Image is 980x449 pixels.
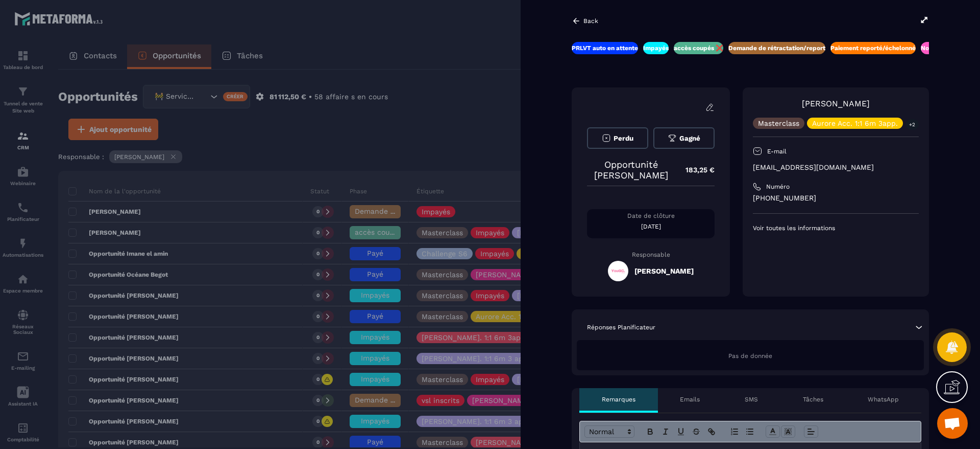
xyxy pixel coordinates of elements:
p: SMS [745,395,758,403]
p: [DATE] [587,222,715,231]
p: Date de clôture [587,212,715,220]
p: Numéro [766,183,790,191]
p: Opportunité [PERSON_NAME] [587,159,675,181]
p: [EMAIL_ADDRESS][DOMAIN_NAME] [753,163,919,172]
p: Réponses Planificateur [587,323,655,331]
p: Impayés [643,44,669,52]
p: Paiement reporté/échelonné [830,44,916,52]
p: Emails [680,395,700,403]
p: E-mail [767,147,787,155]
p: Masterclass [758,120,799,127]
span: Perdu [614,134,633,142]
p: PRLVT auto en attente [572,44,638,52]
p: +2 [905,119,919,130]
p: Back [583,17,598,25]
p: WhatsApp [868,395,899,403]
p: Nouveaux [921,44,950,52]
p: [PHONE_NUMBER] [753,193,919,203]
p: Voir toutes les informations [753,224,919,232]
p: Tâches [803,395,823,403]
span: Gagné [679,134,700,142]
a: [PERSON_NAME] [802,99,870,108]
h5: [PERSON_NAME] [634,267,694,275]
p: Demande de rétractation/report [728,44,825,52]
p: accès coupés ❌ [674,44,723,52]
p: Responsable [587,251,715,258]
span: Pas de donnée [728,352,772,360]
div: Ouvrir le chat [937,408,968,439]
p: Remarques [602,395,635,403]
button: Gagné [653,127,715,149]
p: 183,25 € [675,160,715,180]
p: Aurore Acc. 1:1 6m 3app. [812,120,898,127]
button: Perdu [587,127,648,149]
